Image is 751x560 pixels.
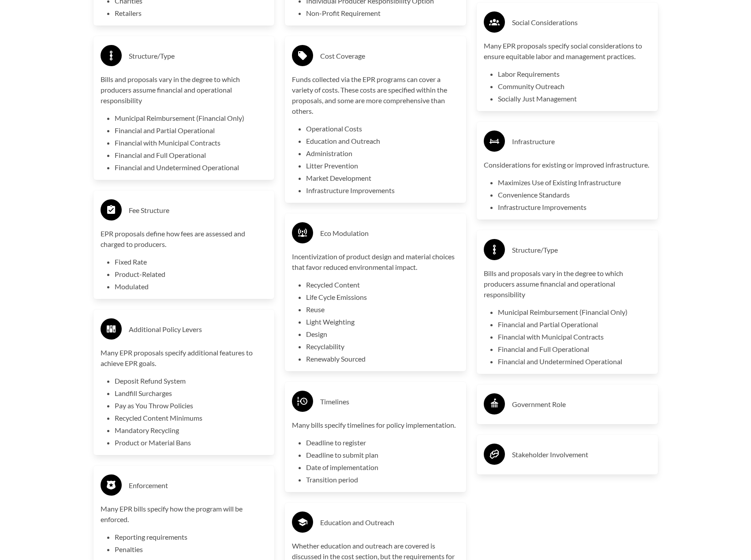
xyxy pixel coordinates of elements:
[115,8,268,19] li: Retailers
[512,448,651,462] h3: Stakeholder Involvement
[129,478,268,493] h3: Enforcement
[115,125,268,136] li: Financial and Partial Operational
[101,347,268,369] p: Many EPR proposals specify additional features to achieve EPR goals.
[512,397,651,411] h3: Government Role
[320,515,459,530] h3: Education and Outreach
[306,304,459,315] li: Reuse
[115,150,268,161] li: Financial and Full Operational
[498,344,651,355] li: Financial and Full Operational
[498,356,651,367] li: Financial and Undetermined Operational
[512,134,651,149] h3: Infrastructure
[115,162,268,173] li: Financial and Undetermined Operational
[115,113,268,123] li: Municipal Reimbursement (Financial Only)
[306,136,459,146] li: Education and Outreach
[115,138,268,148] li: Financial with Municipal Contracts
[306,329,459,340] li: Design
[292,420,459,430] p: Many bills specify timelines for policy implementation.
[306,292,459,302] li: Life Cycle Emissions
[306,474,459,485] li: Transition period
[512,243,651,257] h3: Structure/Type
[101,504,268,525] p: Many EPR bills specify how the program will be enforced.
[484,41,651,62] p: Many EPR proposals specify social considerations to ensure equitable labor and management practices.
[498,319,651,330] li: Financial and Partial Operational
[115,544,268,555] li: Penalties
[129,322,268,336] h3: Additional Policy Levers
[512,15,651,30] h3: Social Considerations
[320,49,459,63] h3: Cost Coverage
[498,307,651,317] li: Municipal Reimbursement (Financial Only)
[306,354,459,364] li: Renewably Sourced
[115,437,268,448] li: Product or Material Bans
[115,425,268,436] li: Mandatory Recycling
[115,413,268,423] li: Recycled Content Minimums
[306,161,459,171] li: Litter Prevention
[115,281,268,292] li: Modulated
[306,437,459,448] li: Deadline to register
[498,202,651,213] li: Infrastructure Improvements
[115,388,268,399] li: Landfill Surcharges
[115,400,268,411] li: Pay as You Throw Policies
[306,185,459,196] li: Infrastructure Improvements
[306,173,459,183] li: Market Development
[101,228,268,250] p: EPR proposals define how fees are assessed and charged to producers.
[306,148,459,159] li: Administration
[484,268,651,300] p: Bills and proposals vary in the degree to which producers assume financial and operational respon...
[101,74,268,106] p: Bills and proposals vary in the degree to which producers assume financial and operational respon...
[115,532,268,542] li: Reporting requirements
[306,450,459,460] li: Deadline to submit plan
[129,203,268,217] h3: Fee Structure
[306,317,459,327] li: Light Weighting
[306,280,459,290] li: Recycled Content
[115,269,268,280] li: Product-Related
[306,8,459,19] li: Non-Profit Requirement
[484,160,651,170] p: Considerations for existing or improved infrastructure.
[320,395,459,409] h3: Timelines
[292,251,459,273] p: Incentivization of product design and material choices that favor reduced environmental impact.
[306,462,459,473] li: Date of implementation
[306,123,459,134] li: Operational Costs
[115,376,268,386] li: Deposit Refund System
[129,49,268,63] h3: Structure/Type
[498,81,651,92] li: Community Outreach
[498,190,651,200] li: Convenience Standards
[498,177,651,188] li: Maximizes Use of Existing Infrastructure
[498,332,651,342] li: Financial with Municipal Contracts
[498,69,651,79] li: Labor Requirements
[320,226,459,240] h3: Eco Modulation
[498,93,651,104] li: Socially Just Management
[306,341,459,352] li: Recyclability
[292,74,459,116] p: Funds collected via the EPR programs can cover a variety of costs. These costs are specified with...
[115,257,268,267] li: Fixed Rate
